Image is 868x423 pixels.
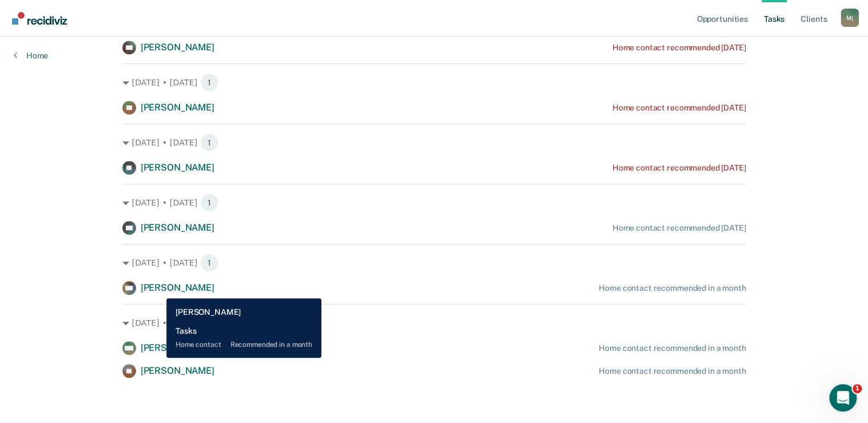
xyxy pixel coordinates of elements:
[599,283,746,293] div: Home contact recommended in a month
[200,254,218,272] span: 1
[599,366,746,376] div: Home contact recommended in a month
[612,103,746,113] div: Home contact recommended [DATE]
[141,342,214,353] span: [PERSON_NAME]
[141,102,214,113] span: [PERSON_NAME]
[612,43,746,53] div: Home contact recommended [DATE]
[12,12,67,25] img: Recidiviz
[200,133,218,152] span: 1
[141,365,214,376] span: [PERSON_NAME]
[122,73,746,92] div: [DATE] • [DATE] 1
[141,222,214,233] span: [PERSON_NAME]
[853,384,862,393] span: 1
[141,162,214,173] span: [PERSON_NAME]
[200,73,218,92] span: 1
[612,223,746,233] div: Home contact recommended [DATE]
[14,50,48,61] a: Home
[122,133,746,152] div: [DATE] • [DATE] 1
[200,314,220,332] span: 2
[841,9,859,27] button: Profile dropdown button
[200,193,218,212] span: 1
[122,314,746,332] div: [DATE] • [DATE] 2
[122,254,746,272] div: [DATE] • [DATE] 1
[122,193,746,212] div: [DATE] • [DATE] 1
[841,9,859,27] div: M (
[141,282,214,293] span: [PERSON_NAME]
[829,384,857,412] iframe: Intercom live chat
[612,163,746,173] div: Home contact recommended [DATE]
[141,42,214,53] span: [PERSON_NAME]
[599,343,746,353] div: Home contact recommended in a month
